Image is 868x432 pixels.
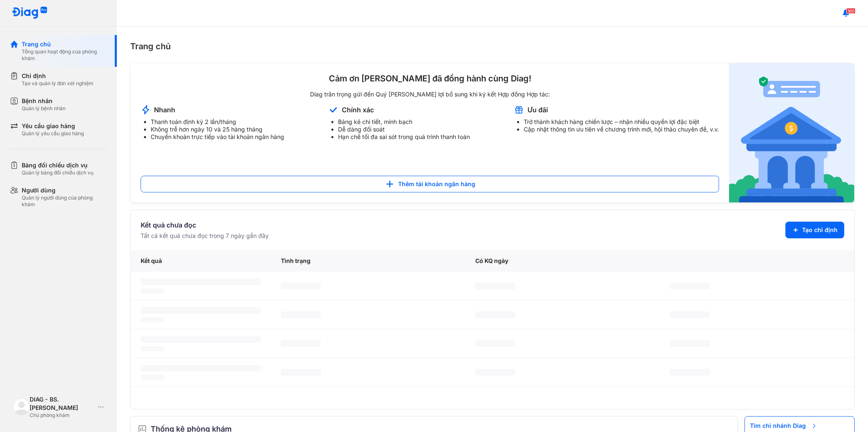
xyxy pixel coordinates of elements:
[524,118,719,126] li: Trở thành khách hàng chiến lược – nhận nhiều quyền lợi đặc biệt
[475,283,515,289] span: ‌
[22,122,84,130] div: Yêu cầu giao hàng
[328,105,338,115] img: account-announcement
[22,195,107,208] div: Quản lý người dùng của phòng khám
[130,40,855,53] div: Trang chủ
[338,133,470,141] li: Hạn chế tối đa sai sót trong quá trình thanh toán
[141,346,164,351] span: ‌
[527,105,548,114] div: Ưu đãi
[338,118,470,126] li: Bảng kê chi tiết, minh bạch
[670,340,710,347] span: ‌
[30,395,95,412] div: DIAG - BS. [PERSON_NAME]
[154,105,175,114] div: Nhanh
[281,283,321,289] span: ‌
[151,126,284,133] li: Không trễ hơn ngày 10 và 25 hàng tháng
[151,118,284,126] li: Thanh toán định kỳ 2 lần/tháng
[141,365,261,371] span: ‌
[22,48,107,62] div: Tổng quan hoạt động của phòng khám
[141,288,164,293] span: ‌
[30,412,95,419] div: Chủ phòng khám
[151,133,284,141] li: Chuyển khoản trực tiếp vào tài khoản ngân hàng
[22,161,93,169] div: Bảng đối chiếu dịch vụ
[475,340,515,347] span: ‌
[514,105,524,115] img: account-announcement
[670,311,710,318] span: ‌
[22,40,107,48] div: Trang chủ
[141,278,261,285] span: ‌
[141,176,719,192] button: Thêm tài khoản ngân hàng
[281,340,321,347] span: ‌
[141,220,269,230] div: Kết quả chưa đọc
[141,317,164,322] span: ‌
[141,307,261,314] span: ‌
[13,399,30,415] img: logo
[22,169,93,176] div: Quản lý bảng đối chiếu dịch vụ
[141,105,151,115] img: account-announcement
[22,130,84,137] div: Quản lý yêu cầu giao hàng
[785,222,844,238] button: Tạo chỉ định
[22,72,93,80] div: Chỉ định
[670,369,710,376] span: ‌
[22,105,66,112] div: Quản lý bệnh nhân
[22,186,107,195] div: Người dùng
[729,63,854,202] img: account-announcement
[131,250,271,272] div: Kết quả
[141,73,719,84] div: Cảm ơn [PERSON_NAME] đã đồng hành cùng Diag!
[12,7,48,20] img: logo
[338,126,470,133] li: Dễ dàng đối soát
[342,105,374,114] div: Chính xác
[141,375,164,380] span: ‌
[281,311,321,318] span: ‌
[670,283,710,289] span: ‌
[802,226,838,234] span: Tạo chỉ định
[22,97,66,105] div: Bệnh nhân
[846,8,855,14] span: 160
[475,311,515,318] span: ‌
[465,250,660,272] div: Có KQ ngày
[475,369,515,376] span: ‌
[141,336,261,343] span: ‌
[22,80,93,87] div: Tạo và quản lý đơn xét nghiệm
[281,369,321,376] span: ‌
[141,91,719,98] div: Diag trân trọng gửi đến Quý [PERSON_NAME] lợi bổ sung khi ký kết Hợp đồng Hợp tác:
[141,232,269,240] div: Tất cả kết quả chưa đọc trong 7 ngày gần đây
[524,126,719,133] li: Cập nhật thông tin ưu tiên về chương trình mới, hội thảo chuyên đề, v.v.
[271,250,465,272] div: Tình trạng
